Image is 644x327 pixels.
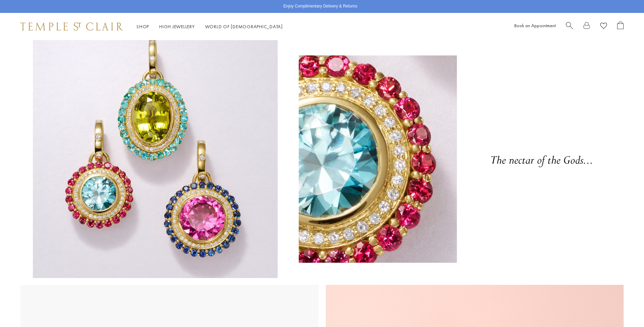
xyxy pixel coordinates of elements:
a: Search [566,21,573,32]
p: Enjoy Complimentary Delivery & Returns [283,3,357,10]
a: View Wishlist [600,21,607,32]
iframe: Gorgias live chat messenger [610,295,637,320]
a: ShopShop [136,23,149,30]
nav: Main navigation [136,22,283,31]
a: High JewelleryHigh Jewellery [159,23,195,30]
img: Temple St. Clair [20,22,123,31]
a: Open Shopping Bag [617,21,624,32]
a: Book an Appointment [514,22,556,29]
a: World of [DEMOGRAPHIC_DATA]World of [DEMOGRAPHIC_DATA] [205,23,283,30]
